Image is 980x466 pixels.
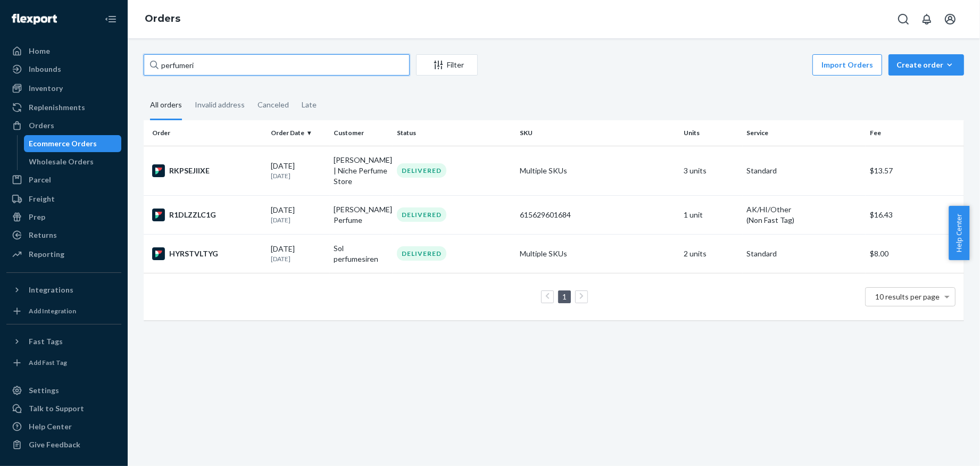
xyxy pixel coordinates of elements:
[29,358,67,367] div: Add Fast Tag
[150,91,182,120] div: All orders
[29,385,59,396] div: Settings
[679,195,742,234] td: 1 unit
[29,46,50,56] div: Home
[302,91,317,119] div: Late
[6,43,121,60] a: Home
[271,161,325,180] div: [DATE]
[747,215,861,226] div: (Non Fast Tag)
[6,117,121,134] a: Orders
[29,421,72,432] div: Help Center
[6,61,121,78] a: Inbounds
[6,303,121,320] a: Add Integration
[29,194,55,204] div: Freight
[152,209,262,221] div: R1DLZZLC1G
[24,153,122,170] a: Wholesale Orders
[397,207,446,222] div: DELIVERED
[29,439,80,450] div: Give Feedback
[949,206,969,260] button: Help Center
[24,135,122,152] a: Ecommerce Orders
[6,382,121,399] a: Settings
[6,418,121,435] a: Help Center
[560,292,569,301] a: Page 1 is your current page
[397,246,446,261] div: DELIVERED
[6,400,121,417] a: Talk to Support
[29,249,64,260] div: Reporting
[6,209,121,226] a: Prep
[397,163,446,178] div: DELIVERED
[330,234,393,273] td: Sol perfumesiren
[916,9,937,30] button: Open notifications
[29,102,85,113] div: Replenishments
[866,146,964,195] td: $13.57
[29,336,63,347] div: Fast Tags
[330,195,393,234] td: [PERSON_NAME] Perfume
[152,164,262,177] div: RKPSEJIIXE
[29,230,57,240] div: Returns
[679,120,742,146] th: Units
[258,91,289,119] div: Canceled
[29,120,54,131] div: Orders
[812,54,882,76] button: Import Orders
[6,171,121,188] a: Parcel
[6,80,121,97] a: Inventory
[866,120,964,146] th: Fee
[29,64,61,74] div: Inbounds
[29,83,63,94] div: Inventory
[679,146,742,195] td: 3 units
[6,99,121,116] a: Replenishments
[12,14,57,24] img: Flexport logo
[195,91,245,119] div: Invalid address
[6,281,121,298] button: Integrations
[271,205,325,224] div: [DATE]
[29,138,97,149] div: Ecommerce Orders
[866,195,964,234] td: $16.43
[271,244,325,263] div: [DATE]
[29,212,45,222] div: Prep
[29,306,76,315] div: Add Integration
[896,60,956,70] div: Create order
[136,4,189,35] ol: breadcrumbs
[144,54,410,76] input: Search orders
[866,234,964,273] td: $8.00
[152,247,262,260] div: HYRSTVLTYG
[679,234,742,273] td: 2 units
[416,54,478,76] button: Filter
[888,54,964,76] button: Create order
[6,354,121,371] a: Add Fast Tag
[145,13,180,24] a: Orders
[743,120,866,146] th: Service
[29,156,94,167] div: Wholesale Orders
[516,146,679,195] td: Multiple SKUs
[747,248,861,259] p: Standard
[6,190,121,207] a: Freight
[100,9,121,30] button: Close Navigation
[747,165,861,176] p: Standard
[6,227,121,244] a: Returns
[6,436,121,453] button: Give Feedback
[144,120,267,146] th: Order
[29,174,51,185] div: Parcel
[393,120,516,146] th: Status
[29,403,84,414] div: Talk to Support
[516,120,679,146] th: SKU
[330,146,393,195] td: [PERSON_NAME] | Niche Perfume Store
[271,215,325,224] p: [DATE]
[271,254,325,263] p: [DATE]
[6,246,121,263] a: Reporting
[516,234,679,273] td: Multiple SKUs
[893,9,914,30] button: Open Search Box
[520,210,675,220] div: 615629601684
[6,333,121,350] button: Fast Tags
[940,9,961,30] button: Open account menu
[267,120,329,146] th: Order Date
[271,171,325,180] p: [DATE]
[747,204,861,215] p: AK/HI/Other
[876,292,940,301] span: 10 results per page
[417,60,477,70] div: Filter
[29,285,73,295] div: Integrations
[334,128,388,137] div: Customer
